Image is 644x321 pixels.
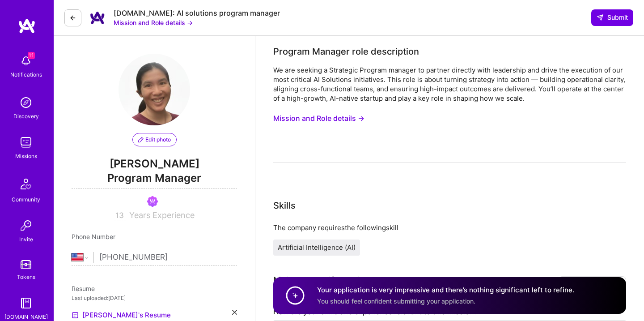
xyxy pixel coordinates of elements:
[597,13,628,22] span: Submit
[99,244,237,270] input: +1 (000) 000-0000
[72,157,237,171] span: [PERSON_NAME]
[317,285,574,295] h4: Your application is very impressive and there’s nothing significant left to refine.
[28,52,35,59] span: 11
[13,111,39,121] div: Discovery
[273,45,419,58] div: Program Manager role description
[273,274,376,287] div: Make yourself stand out
[69,14,76,21] i: icon LeftArrowDark
[114,210,126,221] input: XX
[317,297,475,305] span: You should feel confident submitting your application.
[72,233,115,240] span: Phone Number
[114,18,193,27] button: Mission and Role details →
[21,260,31,269] img: tokens
[72,312,79,319] img: Resume
[132,133,177,146] button: Edit photo
[138,137,144,142] i: icon PencilPurple
[273,110,364,127] button: Mission and Role details →
[273,199,296,212] div: Skills
[232,310,237,315] i: icon Close
[273,223,626,232] div: The company requires the following skill
[114,9,280,18] div: [DOMAIN_NAME]: AI solutions program manager
[17,217,35,235] img: Invite
[17,294,35,312] img: guide book
[147,196,158,207] img: Been on Mission
[19,235,33,244] div: Invite
[17,133,35,151] img: teamwork
[591,9,633,26] button: Submit
[89,9,106,27] img: Company Logo
[273,65,626,103] div: We are seeking a Strategic Program manager to partner directly with leadership and drive the exec...
[72,293,237,303] div: Last uploaded: [DATE]
[17,52,35,70] img: bell
[18,18,36,34] img: logo
[119,54,190,125] img: User Avatar
[559,276,626,294] div: How to stand out
[15,173,37,195] img: Community
[72,310,171,321] a: [PERSON_NAME]'s Resume
[278,243,356,252] span: Artificial Intelligence (AI)
[12,195,40,204] div: Community
[138,136,171,144] span: Edit photo
[597,14,604,21] i: icon SendLight
[15,151,37,161] div: Missions
[10,70,42,79] div: Notifications
[72,285,95,292] span: Resume
[129,210,195,220] span: Years Experience
[17,94,35,111] img: discovery
[17,272,35,282] div: Tokens
[72,171,237,189] span: Program Manager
